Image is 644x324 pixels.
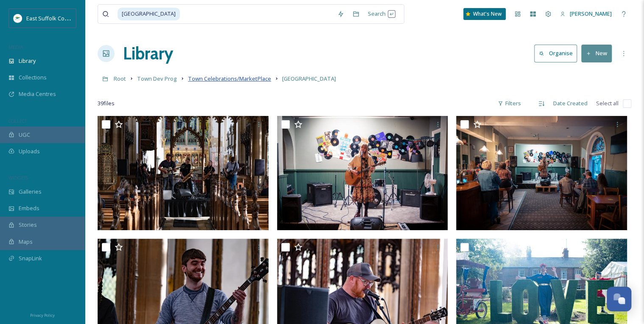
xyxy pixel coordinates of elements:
[19,57,36,65] span: Library
[282,73,336,84] a: [GEOGRAPHIC_DATA]
[570,10,612,17] span: [PERSON_NAME]
[188,75,271,82] span: Town Celebrations/MarketPlace
[137,73,177,84] a: Town Dev Prog
[123,41,173,66] a: Library
[549,95,592,112] div: Date Created
[26,14,76,22] span: East Suffolk Council
[277,116,448,230] img: _DSF9297.jpg
[364,6,400,22] div: Search
[98,99,115,107] span: 39 file s
[534,45,577,62] button: Organise
[8,44,23,50] span: MEDIA
[98,116,269,230] img: _DSF9265.jpg
[30,310,55,320] a: Privacy Policy
[456,116,627,230] img: _DSF9288.jpg
[282,75,336,82] span: [GEOGRAPHIC_DATA]
[114,75,126,82] span: Root
[8,175,28,181] span: WIDGETS
[19,188,42,196] span: Galleries
[188,73,271,84] a: Town Celebrations/MarketPlace
[30,313,55,318] span: Privacy Policy
[19,90,56,98] span: Media Centres
[534,45,581,62] a: Organise
[19,147,40,155] span: Uploads
[19,254,42,262] span: SnapLink
[8,118,27,124] span: COLLECT
[607,287,631,311] button: Open Chat
[463,8,506,20] a: What's New
[19,238,33,246] span: Maps
[19,131,30,139] span: UGC
[19,221,37,229] span: Stories
[556,6,616,22] a: [PERSON_NAME]
[581,45,612,62] button: New
[493,95,525,112] div: Filters
[596,99,619,107] span: Select all
[114,73,126,84] a: Root
[19,73,47,82] span: Collections
[19,204,39,212] span: Embeds
[14,14,22,23] img: ESC%20Logo.png
[118,8,180,20] span: [GEOGRAPHIC_DATA]
[137,75,177,82] span: Town Dev Prog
